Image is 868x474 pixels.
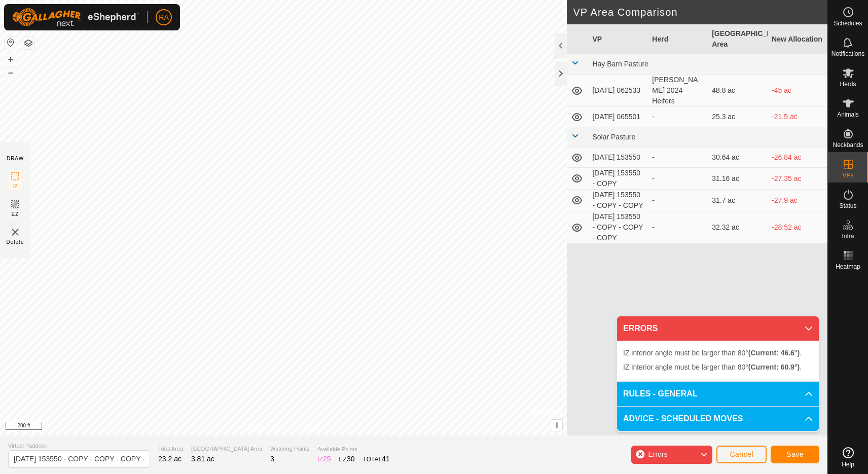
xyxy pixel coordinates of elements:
[363,454,390,464] div: TOTAL
[9,226,21,238] img: VP
[834,20,862,26] span: Schedules
[551,420,562,431] button: i
[12,8,139,26] img: Gallagher Logo
[623,363,802,371] span: IZ interior angle must be larger than 80° .
[648,450,667,458] span: Errors
[831,51,864,57] span: Notifications
[708,211,768,244] td: 32.32 ac
[771,446,819,463] button: Save
[588,190,648,211] td: [DATE] 153550 - COPY - COPY
[617,341,819,381] p-accordion-content: ERRORS
[716,446,767,463] button: Cancel
[652,112,704,122] div: -
[652,195,704,206] div: -
[317,445,389,454] span: Available Points
[159,12,168,23] span: RA
[191,455,214,463] span: 3.81 ac
[8,442,150,450] span: Virtual Paddock
[842,172,853,178] span: VPs
[652,222,704,233] div: -
[339,454,355,464] div: EZ
[768,107,827,127] td: -21.5 ac
[7,155,24,162] div: DRAW
[7,238,24,246] span: Delete
[243,422,281,431] a: Privacy Policy
[588,75,648,107] td: [DATE] 062533
[5,66,17,79] button: –
[623,413,743,425] span: ADVICE - SCHEDULED MOVES
[708,24,768,54] th: [GEOGRAPHIC_DATA] Area
[652,152,704,163] div: -
[708,190,768,211] td: 31.7 ac
[842,461,854,467] span: Help
[588,211,648,244] td: [DATE] 153550 - COPY - COPY - COPY
[768,24,827,54] th: New Allocation
[730,450,753,458] span: Cancel
[708,75,768,107] td: 48.8 ac
[592,133,635,141] span: Solar Pasture
[833,142,863,148] span: Neckbands
[836,264,860,270] span: Heatmap
[347,455,355,463] span: 30
[842,233,854,239] span: Infra
[382,455,390,463] span: 41
[294,422,323,431] a: Contact Us
[617,316,819,341] p-accordion-header: ERRORS
[623,349,802,357] span: IZ interior angle must be larger than 80° .
[270,455,274,463] span: 3
[588,107,648,127] td: [DATE] 065501
[768,148,827,168] td: -26.84 ac
[840,81,856,87] span: Herds
[5,37,17,49] button: Reset Map
[652,173,704,184] div: -
[270,445,309,453] span: Watering Points
[317,454,331,464] div: IZ
[708,107,768,127] td: 25.3 ac
[623,322,658,335] span: ERRORS
[5,53,17,65] button: +
[617,382,819,406] p-accordion-header: RULES - GENERAL
[768,190,827,211] td: -27.9 ac
[617,407,819,431] p-accordion-header: ADVICE - SCHEDULED MOVES
[158,455,182,463] span: 23.2 ac
[768,168,827,190] td: -27.35 ac
[12,210,19,218] span: EZ
[13,183,18,190] span: IZ
[837,112,859,118] span: Animals
[588,148,648,168] td: [DATE] 153550
[191,445,262,453] span: [GEOGRAPHIC_DATA] Area
[22,37,34,49] button: Map Layers
[652,75,704,106] div: [PERSON_NAME] 2024 Heifers
[708,168,768,190] td: 31.16 ac
[748,349,800,357] b: (Current: 46.6°)
[158,445,183,453] span: Total Area
[323,455,331,463] span: 25
[786,450,804,458] span: Save
[556,421,558,429] span: i
[828,443,868,471] a: Help
[768,75,827,107] td: -45 ac
[573,6,827,18] h2: VP Area Comparison
[708,148,768,168] td: 30.64 ac
[768,211,827,244] td: -28.52 ac
[748,363,800,371] b: (Current: 60.9°)
[592,60,648,68] span: Hay Barn Pasture
[623,388,698,400] span: RULES - GENERAL
[648,24,708,54] th: Herd
[588,168,648,190] td: [DATE] 153550 - COPY
[588,24,648,54] th: VP
[839,203,856,209] span: Status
